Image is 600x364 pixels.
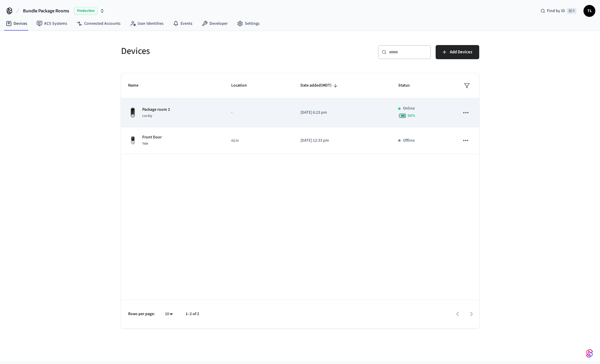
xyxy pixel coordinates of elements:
[142,141,148,146] span: Yale
[403,105,415,112] p: Online
[32,18,72,29] a: ACS Systems
[547,8,565,14] span: Find by ID
[567,8,576,14] span: ⌘ K
[128,81,146,90] span: Name
[186,311,199,317] p: 1–2 of 2
[584,5,595,17] button: TL
[128,136,138,145] img: Yale Assure Touchscreen Wifi Smart Lock, Satin Nickel, Front
[536,6,581,16] div: Find by ID⌘ K
[398,81,417,90] span: Status
[23,7,69,14] span: Bundle Package Rooms
[197,18,232,29] a: Developer
[1,18,32,29] a: Devices
[300,138,384,144] p: [DATE] 12:33 pm
[142,113,152,118] span: Lockly
[72,18,125,29] a: Connected Accounts
[408,113,415,119] span: 90 %
[403,138,415,144] p: Offline
[121,45,297,57] h5: Devices
[232,18,264,29] a: Settings
[231,138,286,144] p: oLiv
[231,110,286,116] p: -
[450,48,472,56] span: Add Devices
[584,6,595,16] span: TL
[162,310,176,318] div: 10
[121,73,479,154] table: sticky table
[168,18,197,29] a: Events
[142,134,162,140] p: Front Door
[125,18,168,29] a: User Identities
[586,349,593,358] img: SeamLogoGradient.69752ec5.svg
[300,110,384,116] p: [DATE] 6:23 pm
[300,81,339,90] span: Date added(MDT)
[231,81,254,90] span: Location
[142,107,170,113] p: Package room 2
[74,7,97,15] span: Production
[128,107,138,118] img: Lockly Vision Lock, Front
[128,311,155,317] p: Rows per page:
[436,45,479,59] button: Add Devices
